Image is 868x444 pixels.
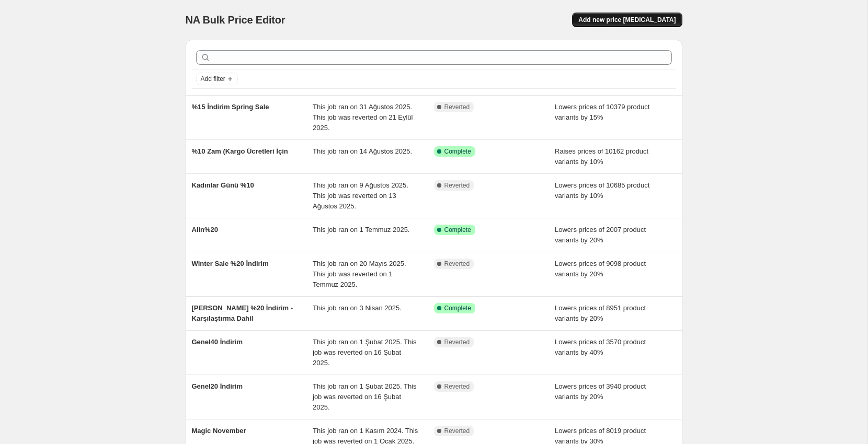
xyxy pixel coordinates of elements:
[192,382,243,390] span: Genel20 İndirim
[192,181,254,189] span: Kadınlar Günü %10
[192,260,269,267] span: Winter Sale %20 İndirim
[444,304,471,312] span: Complete
[444,181,470,190] span: Reverted
[555,103,649,121] span: Lowers prices of 10379 product variants by 15%
[555,382,646,401] span: Lowers prices of 3940 product variants by 20%
[444,103,470,111] span: Reverted
[186,14,285,26] span: NA Bulk Price Editor
[313,226,409,233] span: This job ran on 1 Temmuz 2025.
[444,382,470,391] span: Reverted
[555,304,646,322] span: Lowers prices of 8951 product variants by 20%
[444,226,471,234] span: Complete
[444,338,470,346] span: Reverted
[192,226,219,233] span: Alin%20
[313,103,413,132] span: This job ran on 31 Ağustos 2025. This job was reverted on 21 Eylül 2025.
[313,147,412,155] span: This job ran on 14 Ağustos 2025.
[313,181,408,210] span: This job ran on 9 Ağustos 2025. This job was reverted on 13 Ağustos 2025.
[555,260,646,278] span: Lowers prices of 9098 product variants by 20%
[555,226,646,244] span: Lowers prices of 2007 product variants by 20%
[192,147,288,155] span: %10 Zam (Kargo Ücretleri İçin
[444,427,470,435] span: Reverted
[201,75,225,83] span: Add filter
[444,147,471,156] span: Complete
[192,304,293,322] span: [PERSON_NAME] %20 İndirim - Karşılaştırma Dahil
[192,103,269,111] span: %15 İndirim Spring Sale
[555,147,648,166] span: Raises prices of 10162 product variants by 10%
[313,338,417,367] span: This job ran on 1 Şubat 2025. This job was reverted on 16 Şubat 2025.
[313,304,402,312] span: This job ran on 3 Nisan 2025.
[555,338,646,356] span: Lowers prices of 3570 product variants by 40%
[313,382,417,411] span: This job ran on 1 Şubat 2025. This job was reverted on 16 Şubat 2025.
[192,427,246,435] span: Magic November
[572,13,682,27] button: Add new price [MEDICAL_DATA]
[313,260,406,288] span: This job ran on 20 Mayıs 2025. This job was reverted on 1 Temmuz 2025.
[555,181,649,200] span: Lowers prices of 10685 product variants by 10%
[444,260,470,268] span: Reverted
[578,16,676,24] span: Add new price [MEDICAL_DATA]
[196,73,238,85] button: Add filter
[192,338,243,346] span: Genel40 İndirim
